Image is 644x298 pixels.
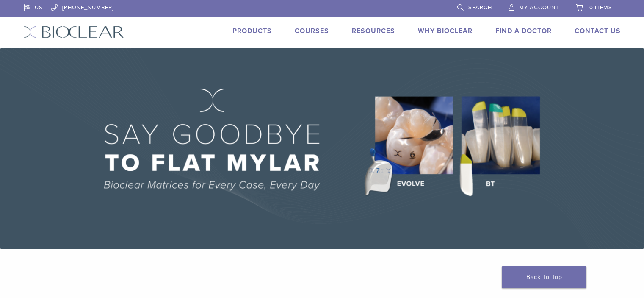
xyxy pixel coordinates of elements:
a: Resources [352,27,395,35]
a: Products [232,27,272,35]
a: Contact Us [575,27,621,35]
a: Find A Doctor [495,27,552,35]
img: Bioclear [24,26,124,38]
span: 0 items [589,4,612,11]
a: Back To Top [502,266,586,288]
a: Why Bioclear [418,27,473,35]
a: Courses [295,27,329,35]
span: Search [468,4,492,11]
span: My Account [519,4,559,11]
